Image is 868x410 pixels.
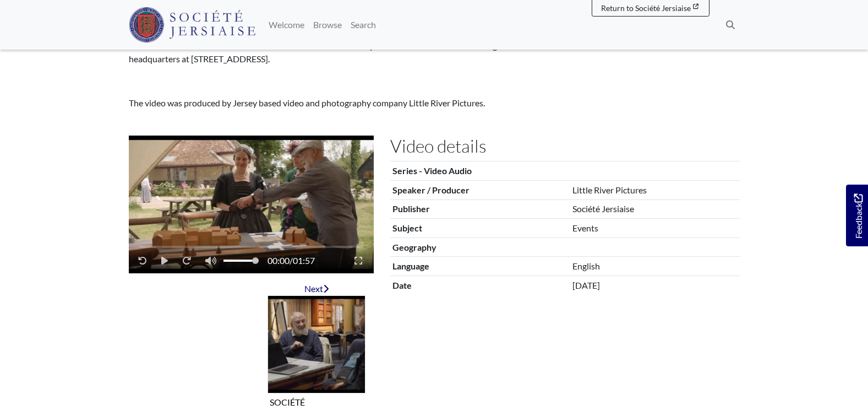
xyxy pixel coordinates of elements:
[293,255,315,266] span: 01:57
[129,39,740,66] p: Promotional video made to commemorate the 150th anniversary of the Société Jersiaise featuring vi...
[851,193,865,238] span: Feedback
[570,219,740,238] td: Events
[268,255,290,266] span: 00:00
[175,250,198,271] button: Fast-forward 10 seconds
[390,276,570,294] th: Date
[347,250,369,271] button: Enter Fullscreen - Exit Fullscreen
[570,257,740,276] td: English
[346,14,380,36] a: Search
[129,4,256,45] a: Société Jersiaise logo
[309,14,346,36] a: Browse
[390,161,570,181] th: Series - Video Audio
[390,257,570,276] th: Language
[846,185,868,246] a: Would you like to provide feedback?
[570,199,740,219] td: Société Jersiaise
[601,3,691,13] span: Return to Société Jersiaise
[154,250,175,271] button: Play - Pause
[390,136,740,157] h2: Video details
[390,238,570,257] th: Geography
[390,199,570,219] th: Publisher
[390,219,570,238] th: Subject
[198,250,223,271] button: Mute - Unmute
[129,96,740,110] p: The video was produced by Jersey based video and photography company Little River Pictures.
[268,254,315,267] span: /
[129,136,374,273] figure: Video player
[390,180,570,199] th: Speaker / Producer
[268,295,365,393] img: SOCIÉTÉ PROMOTIONAL VIDEO
[129,7,256,42] img: Société Jersiaise
[264,14,309,36] a: Welcome
[131,250,154,271] button: Rewind 10 seconds
[570,180,740,199] td: Little River Pictures
[570,276,740,294] td: [DATE]
[223,256,259,265] span: Volume
[268,282,365,295] div: Next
